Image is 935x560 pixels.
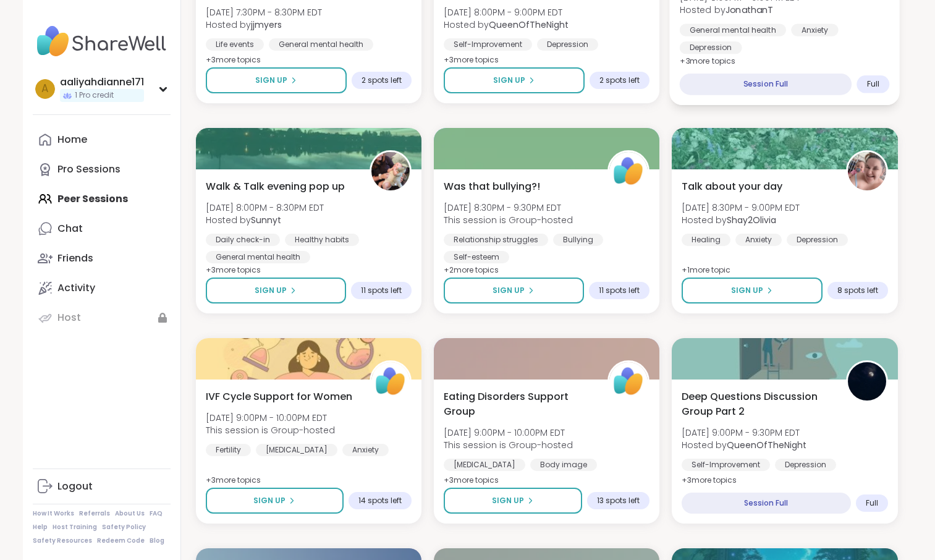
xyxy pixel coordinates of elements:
[342,444,389,456] div: Anxiety
[837,286,878,295] span: 8 spots left
[362,75,402,85] span: 2 spots left
[253,495,286,506] span: Sign Up
[444,214,573,226] span: This session is Group-hosted
[358,496,402,506] span: 14 spots left
[57,163,121,176] div: Pro Sessions
[682,426,806,439] span: [DATE] 9:00PM - 9:30PM EDT
[255,75,287,86] span: Sign Up
[60,75,144,89] div: aaliyahdianne171
[206,251,310,263] div: General mental health
[680,74,852,95] div: Session Full
[79,509,110,518] a: Referrals
[597,496,640,506] span: 13 spots left
[848,152,886,190] img: Shay2Olivia
[206,38,264,51] div: Life events
[493,285,525,296] span: Sign Up
[444,19,569,31] span: Hosted by
[682,202,800,214] span: [DATE] 8:30PM - 9:00PM EDT
[206,389,352,404] span: IVF Cycle Support for Women
[680,23,786,36] div: General mental health
[444,426,573,439] span: [DATE] 9:00PM - 10:00PM EDT
[206,202,324,214] span: [DATE] 8:00PM - 8:30PM EDT
[444,389,594,419] span: Eating Disorders Support Group
[444,459,525,471] div: [MEDICAL_DATA]
[727,439,806,451] b: QueenOfTheNight
[444,6,569,19] span: [DATE] 8:00PM - 9:00PM EDT
[444,488,582,514] button: Sign Up
[680,4,801,16] span: Hosted by
[530,459,597,471] div: Body image
[444,38,532,51] div: Self-Improvement
[33,125,171,155] a: Home
[682,179,782,194] span: Talk about your day
[57,480,93,493] div: Logout
[444,278,584,303] button: Sign Up
[682,493,850,514] div: Session Full
[206,412,335,424] span: [DATE] 9:00PM - 10:00PM EDT
[33,214,171,244] a: Chat
[251,214,281,226] b: Sunnyt
[867,79,879,89] span: Full
[33,472,171,501] a: Logout
[489,19,569,31] b: QueenOfTheNight
[285,234,359,246] div: Healthy habits
[537,38,598,51] div: Depression
[206,179,345,194] span: Walk & Talk evening pop up
[371,152,410,190] img: Sunnyt
[791,23,839,36] div: Anxiety
[57,222,83,235] div: Chat
[444,67,585,93] button: Sign Up
[57,133,87,146] div: Home
[206,214,324,226] span: Hosted by
[206,19,322,31] span: Hosted by
[269,38,373,51] div: General mental health
[256,444,337,456] div: [MEDICAL_DATA]
[492,495,524,506] span: Sign Up
[115,509,145,518] a: About Us
[33,155,171,184] a: Pro Sessions
[553,234,603,246] div: Bullying
[33,523,48,532] a: Help
[599,286,640,295] span: 11 spots left
[206,444,251,456] div: Fertility
[150,537,164,545] a: Blog
[775,459,836,471] div: Depression
[682,459,770,471] div: Self-Improvement
[371,362,410,401] img: ShareWell
[731,285,763,296] span: Sign Up
[444,202,573,214] span: [DATE] 8:30PM - 9:30PM EDT
[75,90,114,101] span: 1 Pro credit
[97,537,145,545] a: Redeem Code
[787,234,848,246] div: Depression
[206,6,322,19] span: [DATE] 7:30PM - 8:30PM EDT
[57,281,95,295] div: Activity
[41,81,48,97] span: a
[33,509,74,518] a: How It Works
[680,41,742,54] div: Depression
[727,214,776,226] b: Shay2Olivia
[361,286,402,295] span: 11 spots left
[53,523,97,532] a: Host Training
[206,67,347,93] button: Sign Up
[57,311,81,325] div: Host
[206,488,344,514] button: Sign Up
[444,234,548,246] div: Relationship struggles
[33,20,171,63] img: ShareWell Nav Logo
[444,179,540,194] span: Was that bullying?!
[735,234,782,246] div: Anxiety
[102,523,146,532] a: Safety Policy
[682,439,806,451] span: Hosted by
[251,19,282,31] b: jjmyers
[206,278,346,303] button: Sign Up
[726,4,774,16] b: JonathanT
[682,389,832,419] span: Deep Questions Discussion Group Part 2
[57,252,93,265] div: Friends
[682,214,800,226] span: Hosted by
[206,424,335,436] span: This session is Group-hosted
[206,234,280,246] div: Daily check-in
[682,234,730,246] div: Healing
[444,251,509,263] div: Self-esteem
[682,278,822,303] button: Sign Up
[33,303,171,333] a: Host
[33,244,171,273] a: Friends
